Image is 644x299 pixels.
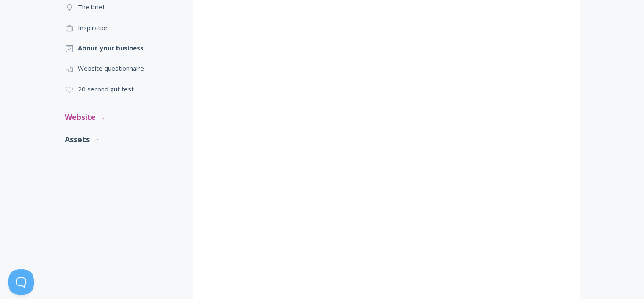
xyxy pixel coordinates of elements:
a: Website [65,106,177,128]
iframe: Toggle Customer Support [8,269,34,295]
a: Inspiration [65,17,177,38]
a: Website questionnaire [65,58,177,78]
a: Assets [65,128,177,151]
a: 20 second gut test [65,79,177,99]
a: About your business [65,38,177,58]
